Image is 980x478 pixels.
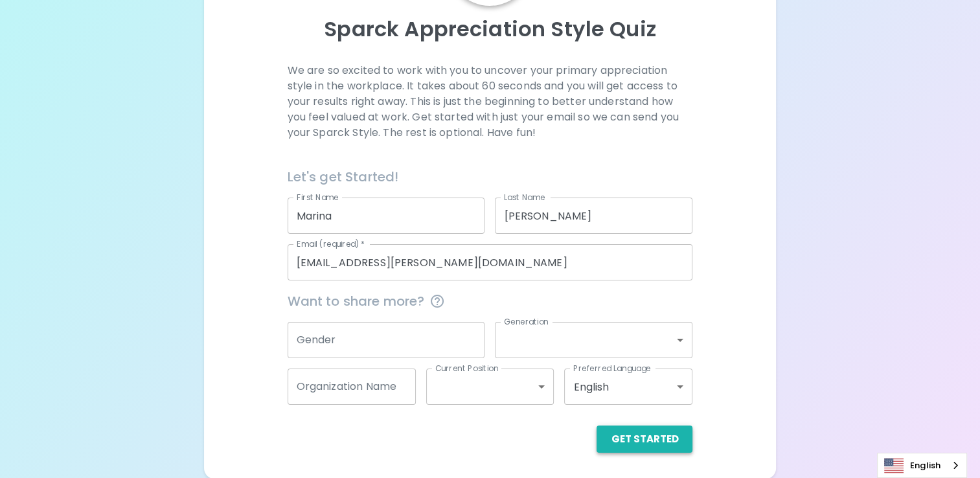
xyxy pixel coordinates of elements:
[288,166,693,187] h6: Let's get Started!
[878,453,966,477] a: English
[288,63,693,141] p: We are so excited to work with you to uncover your primary appreciation style in the workplace. I...
[877,453,967,478] div: Language
[220,16,760,42] p: Sparck Appreciation Style Quiz
[504,192,545,203] label: Last Name
[429,293,445,309] svg: This information is completely confidential and only used for aggregated appreciation studies at ...
[597,426,692,453] button: Get Started
[877,453,967,478] aside: Language selected: English
[435,363,498,374] label: Current Position
[297,192,339,203] label: First Name
[288,291,693,312] span: Want to share more?
[504,316,549,327] label: Generation
[564,369,692,405] div: English
[573,363,651,374] label: Preferred Language
[297,238,365,249] label: Email (required)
